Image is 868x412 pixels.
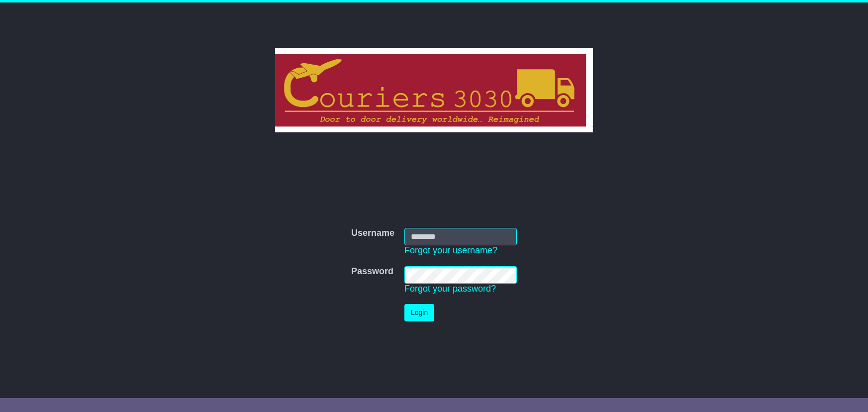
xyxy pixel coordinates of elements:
a: Forgot your password? [404,284,496,294]
label: Password [351,266,393,277]
img: Couriers 3030 [275,48,593,132]
a: Forgot your username? [404,245,497,255]
label: Username [351,228,394,239]
button: Login [404,304,434,321]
